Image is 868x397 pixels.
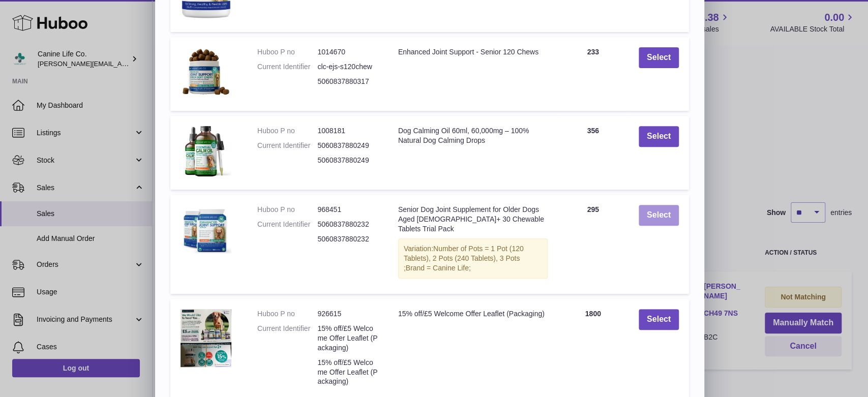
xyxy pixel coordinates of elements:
dd: 1008181 [317,126,377,136]
img: 15% off/£5 Welcome Offer Leaflet (Packaging) [181,309,231,367]
dt: Huboo P no [257,126,317,136]
span: Number of Pots = 1 Pot (120 Tablets), 2 Pots (240 Tablets), 3 Pots ; [404,245,524,272]
button: Select [639,205,679,226]
div: 15% off/£5 Welcome Offer Leaflet (Packaging) [398,309,548,319]
dt: Current Identifier [257,220,317,229]
dd: 968451 [317,205,377,215]
img: Enhanced Joint Support - Senior 120 Chews [181,47,231,98]
dd: 5060837880249 [317,156,377,165]
td: 233 [558,37,628,111]
td: 356 [558,116,628,190]
button: Select [639,309,679,330]
dd: 1014670 [317,47,377,57]
dd: 926615 [317,309,377,319]
dd: clc-ejs-s120chew [317,62,377,72]
dt: Huboo P no [257,47,317,57]
dd: 5060837880249 [317,141,377,150]
dt: Huboo P no [257,205,317,215]
dd: 5060837880232 [317,220,377,229]
img: Senior Dog Joint Supplement for Older Dogs Aged 8+ 30 Chewable Tablets Trial Pack [181,205,231,256]
div: Dog Calming Oil 60ml, 60,000mg – 100% Natural Dog Calming Drops [398,126,548,145]
span: Brand = Canine Life; [406,264,471,272]
div: Senior Dog Joint Supplement for Older Dogs Aged [DEMOGRAPHIC_DATA]+ 30 Chewable Tablets Trial Pack [398,205,548,234]
button: Select [639,47,679,68]
img: Dog Calming Oil 60ml, 60,000mg – 100% Natural Dog Calming Drops [181,126,231,177]
div: Variation: [398,238,548,279]
td: 295 [558,195,628,294]
dt: Current Identifier [257,141,317,150]
dd: 5060837880317 [317,77,377,86]
dt: Current Identifier [257,62,317,72]
dd: 5060837880232 [317,234,377,244]
dd: 15% off/£5 Welcome Offer Leaflet (Packaging) [317,324,377,353]
dt: Current Identifier [257,324,317,353]
dd: 15% off/£5 Welcome Offer Leaflet (Packaging) [317,358,377,387]
button: Select [639,126,679,147]
div: Enhanced Joint Support - Senior 120 Chews [398,47,548,57]
dt: Huboo P no [257,309,317,319]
